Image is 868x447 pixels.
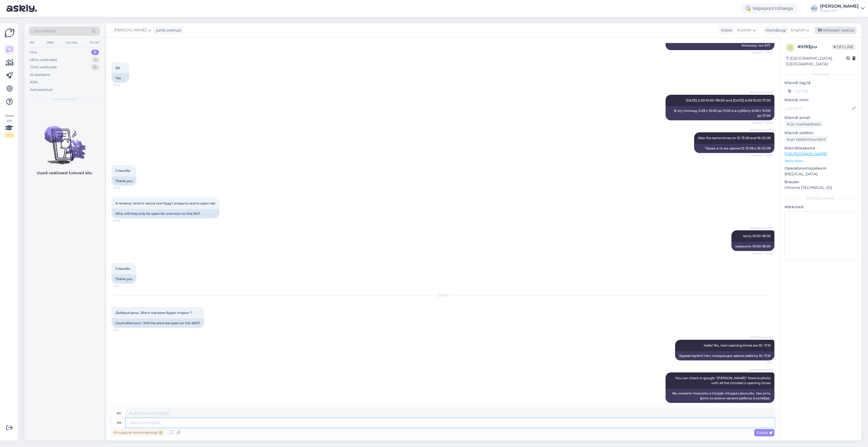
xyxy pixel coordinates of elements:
p: Operatsioonisüsteem [784,166,857,171]
span: [PERSON_NAME] [749,226,773,230]
p: Kliendi nimi [784,97,857,103]
img: No chats [24,116,104,165]
span: А почему пятого числа они будут открыты всего один час [115,201,216,205]
span: [PERSON_NAME] [749,335,773,339]
span: Uued vestlused [52,97,77,102]
span: Nähtud ✓ 10:27 [752,50,773,54]
div: Email [89,39,100,46]
p: Kliendi tag'id [784,80,857,86]
span: Да [115,66,120,70]
span: sorry 10:00-18:00 [743,234,771,238]
span: 8:46 [752,361,773,365]
span: Russian [737,27,752,33]
div: Küsi telefoninumbrit [784,136,828,143]
div: Kliendi info [784,72,857,77]
div: Arhiveeri vestlus [815,27,857,34]
div: ru [117,409,121,418]
span: 8:47 [752,403,773,407]
span: [PERSON_NAME] [749,128,773,132]
span: 10:28 [113,83,134,87]
div: [DATE] [112,293,774,298]
p: Kliendi telefon [784,130,857,136]
div: Tiimi vestlused [30,65,57,70]
div: [PERSON_NAME] [820,4,859,8]
div: Vaata siia [4,113,14,138]
div: 0 [91,50,99,55]
span: Спасибо [115,267,130,271]
div: 2 / 3 [4,133,14,138]
div: Также в то же время 12-13.09 и 19-20.09 [694,144,774,153]
div: KU [810,5,818,12]
div: AI Assistent [30,72,50,78]
div: Вы можете поискать в Google «Huppa Leiunurk», там есть фото со всеми часами работы в октябре. [666,389,774,403]
p: Vaata edasi ... [784,158,857,163]
div: Kõik [30,79,38,85]
div: juhib vestlust [154,27,181,33]
span: Also the same times on 12-13.09 and 19-20.09 [698,136,771,140]
div: Yes [112,74,129,83]
div: Good afternoon. Will the store be open on the 26th? [112,319,204,328]
span: i [790,45,791,50]
span: Добрый день. 26ого магазин будет открыт ? [115,311,192,315]
span: Otsi kliente [34,28,56,34]
div: Uus [30,50,37,55]
p: Uued vestlused tulevad siia. [37,170,93,176]
a: [URL][DOMAIN_NAME] [784,151,827,156]
div: 1 [92,57,99,63]
div: en [117,418,121,427]
div: Väljaspool tööaega [741,4,797,13]
p: Klienditeekond [784,145,857,151]
span: 10:30 [113,219,134,223]
div: Arhiveeritud [30,87,52,93]
div: [PERSON_NAME] [784,196,857,201]
span: [PERSON_NAME] [114,27,146,33]
span: 8:43 [113,328,134,332]
div: Klient [719,27,732,33]
div: Why will they only be open for one hour on the 5th? [112,209,219,218]
div: Klienditugi [763,27,786,33]
div: Küsi meiliaadressi [784,121,823,128]
div: Здравствуйте! Нет, следующее время работы 10.-11.10 [675,351,774,360]
div: Здравствуйте! Вы имеете в виду магазин Leiunurk на Мяннику теэ 101? [666,36,774,50]
div: All [29,39,35,46]
div: [GEOGRAPHIC_DATA], [GEOGRAPHIC_DATA] [786,56,846,67]
span: Nähtud ✓ 10:29 [752,121,773,125]
span: Hello! No, next opening times are 10.-11.10 [704,343,771,347]
input: Lisa tag [784,87,857,95]
img: Askly Logo [4,28,15,38]
div: Socials [65,39,78,46]
span: Nähtud ✓ 10:29 [752,153,773,157]
span: Saada [756,430,772,435]
div: Huppa OÜ [820,8,859,13]
div: 0 [91,65,99,70]
span: Offline [832,44,855,50]
div: # itl93jzu [798,44,832,50]
div: извините 10:00-18:00 [731,242,774,251]
span: [DATE] 5.09 10:00-118:00 and [DATE] 6.09 10:00-17:00 [686,98,771,102]
div: Privaatne kommentaar [112,429,165,436]
span: Nähtud ✓ 10:30 [751,251,773,255]
a: [PERSON_NAME]Huppa OÜ [820,4,865,13]
div: Minu vestlused [30,57,57,63]
span: [PERSON_NAME] [749,368,773,372]
input: Lisa nimi [785,105,851,111]
span: [PERSON_NAME] [749,90,773,94]
span: 10:31 [113,284,134,288]
span: Спасибо [115,169,130,173]
span: English [791,27,805,33]
div: Thank you [112,274,136,284]
p: Brauser [784,179,857,185]
p: Chrome [TECHNICAL_ID] [784,185,857,191]
span: 10:29 [113,186,134,190]
div: Thank you [112,176,136,186]
p: Kliendi email [784,115,857,121]
p: [MEDICAL_DATA] [784,171,857,177]
div: В эту пятницу 5.09 с 10:00 до 11:00 и в субботу 6.09 с 10:00 до 17:00 [666,106,774,120]
div: Web [45,39,55,46]
span: You can check in google "[PERSON_NAME]" there is photo with all the October's opening times [675,376,771,385]
p: Märkmed [784,204,857,210]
